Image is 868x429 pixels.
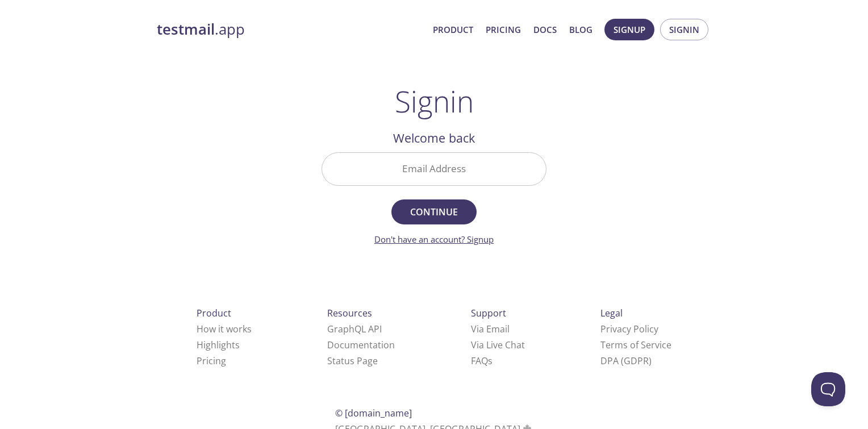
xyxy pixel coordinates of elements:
a: DPA (GDPR) [600,355,652,367]
a: Privacy Policy [600,323,658,335]
span: Product [197,307,231,319]
span: Signup [614,22,645,37]
a: Blog [569,22,592,37]
a: Via Live Chat [471,339,525,351]
iframe: Help Scout Beacon - Open [811,372,845,406]
span: Resources [327,307,372,319]
strong: testmail [157,19,215,39]
a: FAQ [471,355,493,367]
a: Product [433,22,473,37]
a: Highlights [197,339,240,351]
a: How it works [197,323,252,335]
a: Documentation [327,339,395,351]
span: Continue [404,204,464,220]
span: © [DOMAIN_NAME] [335,407,412,419]
a: Docs [533,22,557,37]
a: Don't have an account? Signup [374,234,494,245]
a: Terms of Service [600,339,671,351]
a: Pricing [197,355,226,367]
button: Signin [660,19,708,40]
span: Signin [669,22,699,37]
a: GraphQL API [327,323,382,335]
button: Signup [604,19,654,40]
button: Continue [391,199,477,224]
a: testmail.app [157,20,424,39]
span: s [488,355,493,367]
span: Support [471,307,506,319]
a: Status Page [327,355,378,367]
span: Legal [600,307,623,319]
a: Pricing [486,22,521,37]
h1: Signin [395,84,474,118]
a: Via Email [471,323,510,335]
h2: Welcome back [322,128,546,148]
